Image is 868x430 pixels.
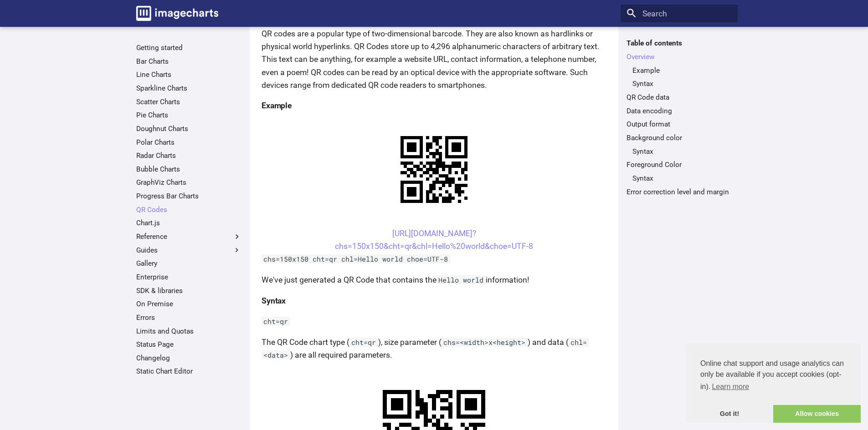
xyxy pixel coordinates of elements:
[335,229,533,251] a: [URL][DOMAIN_NAME]?chs=150x150&cht=qr&chl=Hello%20world&choe=UTF-8
[136,246,241,255] label: Guides
[136,138,241,147] a: Polar Charts
[627,106,732,116] a: Data encoding
[627,133,732,142] a: Background color
[136,232,241,241] label: Reference
[621,39,738,48] label: Table of contents
[136,6,218,21] img: logo
[632,79,732,88] a: Syntax
[132,2,222,25] a: Image-Charts documentation
[136,259,241,268] a: Gallery
[136,313,241,322] a: Errors
[262,336,606,361] p: The QR Code chart type ( ), size parameter ( ) and data ( ) are all required parameters.
[136,340,241,349] a: Status Page
[136,205,241,214] a: QR Codes
[627,160,732,169] a: Foreground Color
[627,120,732,129] a: Output format
[442,338,528,347] code: chs=<width>x<height>
[136,84,241,93] a: Sparkline Charts
[136,97,241,106] a: Scatter Charts
[627,174,732,183] nav: Foreground Color
[627,52,732,61] a: Overview
[627,147,732,156] nav: Background color
[136,354,241,363] a: Changelog
[136,43,241,52] a: Getting started
[262,99,606,112] h4: Example
[262,27,606,91] p: QR codes are a popular type of two-dimensional barcode. They are also known as hardlinks or physi...
[136,57,241,66] a: Bar Charts
[136,151,241,160] a: Radar Charts
[136,273,241,282] a: Enterprise
[437,275,486,284] code: Hello world
[632,147,732,156] a: Syntax
[627,66,732,89] nav: Overview
[136,192,241,201] a: Progress Bar Charts
[262,254,450,263] code: chs=150x150 cht=qr chl=Hello world choe=UTF-8
[621,39,738,196] nav: Table of contents
[686,405,773,423] a: dismiss cookie message
[385,120,483,219] img: chart
[710,380,750,394] a: learn more about cookies
[136,218,241,228] a: Chart.js
[136,165,241,174] a: Bubble Charts
[632,66,732,75] a: Example
[621,5,738,23] input: Search
[632,174,732,183] a: Syntax
[773,405,861,423] a: allow cookies
[136,111,241,120] a: Pie Charts
[136,299,241,309] a: On Premise
[136,367,241,376] a: Static Chart Editor
[349,338,378,347] code: cht=qr
[262,317,290,326] code: cht=qr
[262,273,606,286] p: We've just generated a QR Code that contains the information!
[136,178,241,187] a: GraphViz Charts
[136,124,241,133] a: Doughnut Charts
[686,344,861,423] div: cookieconsent
[700,358,846,394] span: Online chat support and usage analytics can only be available if you accept cookies (opt-in).
[136,327,241,336] a: Limits and Quotas
[136,70,241,79] a: Line Charts
[627,187,732,197] a: Error correction level and margin
[136,286,241,295] a: SDK & libraries
[627,93,732,102] a: QR Code data
[262,294,606,307] h4: Syntax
